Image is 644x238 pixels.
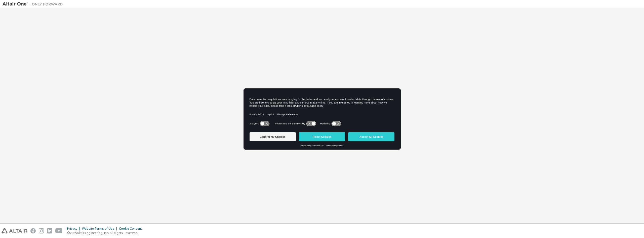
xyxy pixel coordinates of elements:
p: © 2025 Altair Engineering, Inc. All Rights Reserved. [67,231,145,235]
img: youtube.svg [55,228,63,233]
div: Privacy [67,227,82,231]
div: Cookie Consent [119,227,145,231]
img: instagram.svg [39,228,44,233]
div: Website Terms of Use [82,227,119,231]
img: altair_logo.svg [2,228,27,233]
img: linkedin.svg [47,228,52,233]
img: Altair One [3,2,65,7]
img: facebook.svg [30,228,36,233]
